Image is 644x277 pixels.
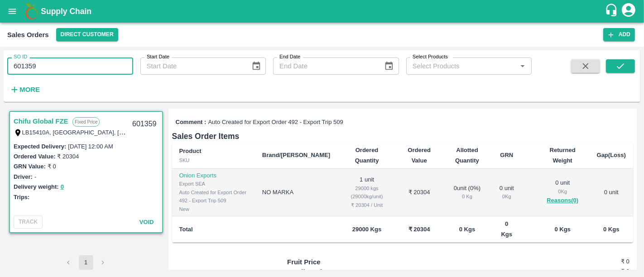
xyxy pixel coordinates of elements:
[500,184,514,201] div: 0 unit
[287,267,373,277] p: Loading Charge
[517,60,529,72] button: Open
[7,82,42,97] button: More
[500,192,514,201] div: 0 Kg
[68,143,113,150] label: [DATE] 12:00 AM
[179,172,248,180] p: Onion Exports
[345,201,389,209] div: ₹ 20304 / Unit
[413,53,448,61] label: Select Products
[409,226,430,233] b: ₹ 20304
[543,196,582,206] button: Reasons(0)
[14,173,33,180] label: Driver:
[179,205,248,213] div: New
[61,182,64,192] button: 0
[408,147,431,163] b: Ordered Value
[208,118,343,127] span: Auto Created for Export Order 492 - Export Trip 509
[22,129,308,136] label: LB15410A, [GEOGRAPHIC_DATA], [GEOGRAPHIC_DATA], [GEOGRAPHIC_DATA], [GEOGRAPHIC_DATA]
[396,169,442,217] td: ₹ 20304
[34,173,36,180] label: -
[56,28,118,41] button: Select DC
[179,148,202,154] b: Product
[14,53,27,61] label: SO ID
[409,60,514,72] input: Select Products
[572,267,630,276] h6: ₹ 0
[72,117,100,127] p: Fixed Price
[352,226,381,233] b: 29000 Kgs
[14,143,66,150] label: Expected Delivery :
[380,57,398,75] button: Choose date
[455,147,479,163] b: Allotted Quantity
[179,226,193,233] b: Total
[127,114,162,135] div: 601359
[140,57,244,75] input: Start Date
[41,7,91,16] b: Supply Chain
[2,1,23,22] button: open drawer
[262,152,330,158] b: Brand/[PERSON_NAME]
[79,255,93,270] button: page 1
[176,118,207,127] label: Comment :
[139,219,154,225] span: Void
[355,147,379,163] b: Ordered Quantity
[41,5,605,18] a: Supply Chain
[60,255,112,270] nav: pagination navigation
[501,220,513,237] b: 0 Kgs
[14,183,59,190] label: Delivery weight:
[590,169,633,217] td: 0 unit
[57,153,79,160] label: ₹ 20304
[179,188,248,205] div: Auto Created for Export Order 492 - Export Trip 509
[19,86,40,93] strong: More
[550,147,576,163] b: Returned Weight
[7,57,133,75] input: Enter SO ID
[14,163,46,170] label: GRN Value:
[572,257,630,266] h6: ₹ 0
[48,163,56,170] label: ₹ 0
[273,57,377,75] input: End Date
[449,184,485,201] div: 0 unit ( 0 %)
[14,115,68,127] a: Chifu Global FZE
[179,156,248,164] div: SKU
[597,152,626,158] b: Gap(Loss)
[603,226,619,233] b: 0 Kgs
[543,179,582,206] div: 0 unit
[23,2,41,20] img: logo
[605,3,620,19] div: customer-support
[179,180,248,188] div: Export SEA
[500,152,513,158] b: GRN
[147,53,169,61] label: Start Date
[337,169,396,217] td: 1 unit
[459,226,475,233] b: 0 Kgs
[345,184,389,201] div: 29000 kgs (29000kg/unit)
[7,29,49,41] div: Sales Orders
[279,53,300,61] label: End Date
[620,2,637,21] div: account of current user
[14,194,29,201] label: Trips:
[449,192,485,201] div: 0 Kg
[555,226,571,233] b: 0 Kgs
[287,257,373,267] p: Fruit Price
[248,57,265,75] button: Choose date
[543,187,582,196] div: 0 Kg
[255,169,337,217] td: NO MARKA
[603,28,635,41] button: Add
[14,153,55,160] label: Ordered Value:
[172,130,634,143] h6: Sales Order Items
